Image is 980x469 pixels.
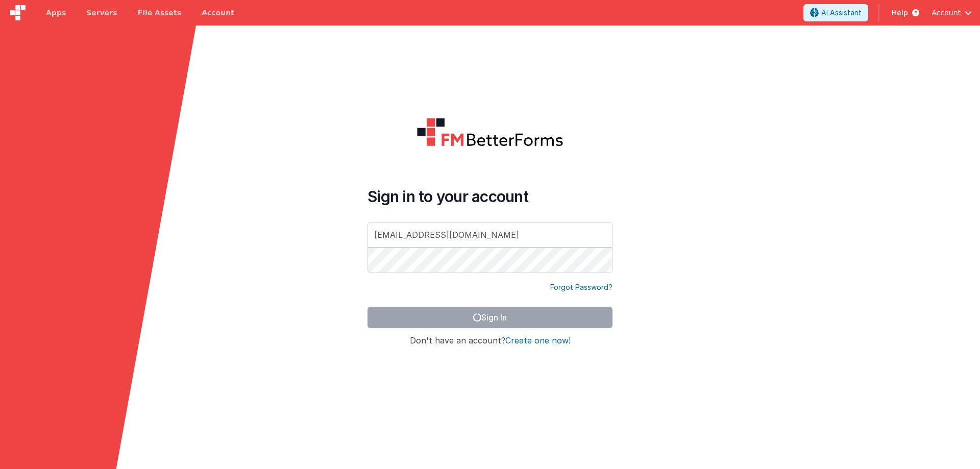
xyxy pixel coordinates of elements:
button: Sign In [367,307,612,328]
input: Email Address [367,222,612,248]
span: AI Assistant [821,8,862,18]
span: Help [892,8,908,18]
h4: Don't have an account? [367,336,612,345]
span: File Assets [138,8,182,18]
button: AI Assistant [803,4,868,21]
span: Servers [86,8,117,18]
span: Apps [46,8,66,18]
button: Account [932,8,972,18]
h4: Sign in to your account [367,187,612,206]
button: Create one now! [505,336,571,345]
span: Account [932,8,961,18]
a: Forgot Password? [550,282,612,292]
